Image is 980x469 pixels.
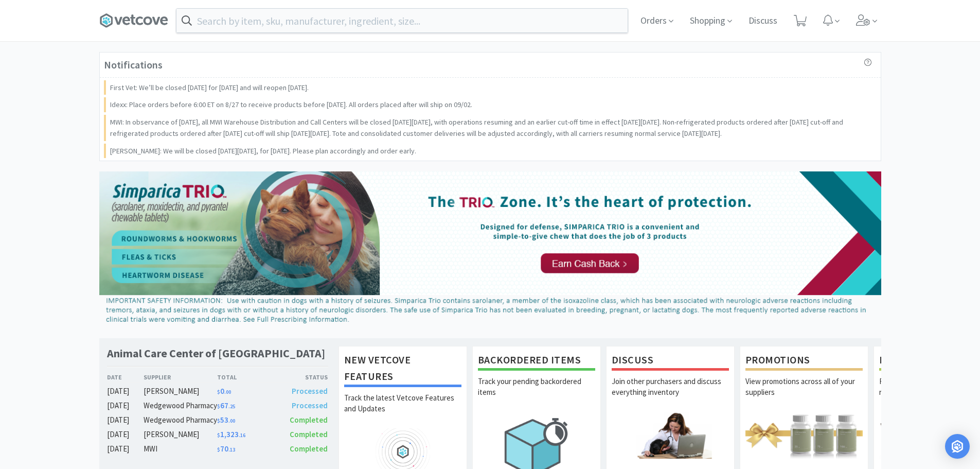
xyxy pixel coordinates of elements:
a: [DATE]Wedgewood Pharmacy$67.25Processed [107,399,328,412]
span: 53 [217,415,235,425]
img: d2d77c193a314c21b65cb967bbf24cd3_44.png [99,171,881,328]
a: [DATE][PERSON_NAME]$1,323.16Completed [107,428,328,441]
div: Date [107,372,144,382]
span: . 16 [239,432,245,439]
span: $ [217,418,220,424]
img: hero_discuss.png [612,412,729,459]
span: Processed [292,386,328,396]
h1: Discuss [612,352,729,371]
div: [PERSON_NAME] [144,428,217,441]
p: View promotions across all of your suppliers [745,376,863,412]
span: Completed [290,415,328,425]
h1: New Vetcove Features [344,352,461,387]
a: Discuss [744,16,781,26]
img: hero_promotions.png [745,412,863,459]
a: [DATE]MWI$70.13Completed [107,443,328,455]
span: Completed [290,429,328,439]
span: 70 [217,444,235,454]
p: First Vet: We’ll be closed [DATE] for [DATE] and will reopen [DATE]. [110,82,309,93]
span: $ [217,432,220,439]
div: Wedgewood Pharmacy [144,414,217,426]
p: Idexx: Place orders before 6:00 ET on 8/27 to receive products before [DATE]. All orders placed a... [110,99,472,110]
p: [PERSON_NAME]: We will be closed [DATE][DATE], for [DATE]. Please plan accordingly and order early. [110,145,416,157]
div: [DATE] [107,443,144,455]
div: [DATE] [107,385,144,397]
div: Wedgewood Pharmacy [144,399,217,412]
span: . 13 [228,446,235,453]
input: Search by item, sku, manufacturer, ingredient, size... [176,9,628,32]
div: Total [217,372,273,382]
div: Open Intercom Messenger [945,434,970,459]
span: 1,323 [217,429,245,439]
div: [DATE] [107,428,144,441]
div: Supplier [144,372,217,382]
p: Join other purchasers and discuss everything inventory [612,376,729,412]
h1: Backordered Items [478,352,595,371]
span: $ [217,389,220,395]
span: . 00 [228,418,235,424]
span: $ [217,403,220,410]
p: Track the latest Vetcove Features and Updates [344,392,461,428]
span: 67 [217,401,235,410]
h1: Promotions [745,352,863,371]
a: [DATE][PERSON_NAME]$0.00Processed [107,385,328,397]
div: [DATE] [107,414,144,426]
p: MWI: In observance of [DATE], all MWI Warehouse Distribution and Call Centers will be closed [DAT... [110,116,872,140]
h3: Notifications [104,57,163,73]
span: . 00 [224,389,231,395]
p: Track your pending backordered items [478,376,595,412]
div: [DATE] [107,399,144,412]
span: 0 [217,386,231,396]
h1: Animal Care Center of [GEOGRAPHIC_DATA] [107,346,325,361]
span: . 25 [228,403,235,410]
span: $ [217,446,220,453]
div: Status [273,372,328,382]
div: MWI [144,443,217,455]
span: Completed [290,444,328,454]
a: [DATE]Wedgewood Pharmacy$53.00Completed [107,414,328,426]
div: [PERSON_NAME] [144,385,217,397]
span: Processed [292,401,328,410]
